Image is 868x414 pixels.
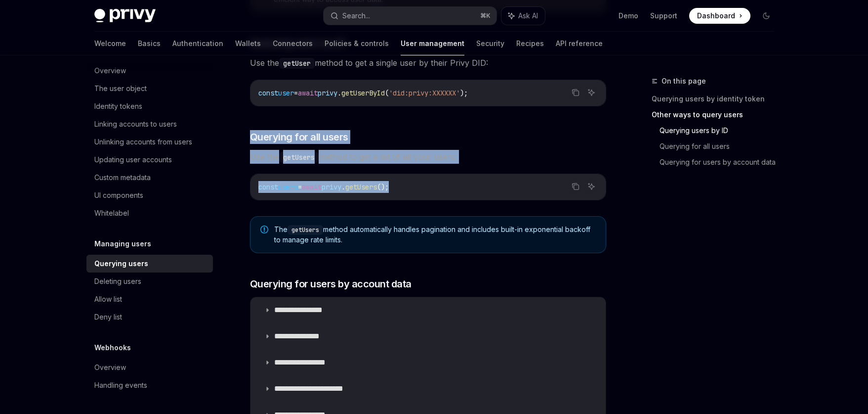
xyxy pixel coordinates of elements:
[569,180,582,193] button: Copy the contents from the code block
[298,183,302,191] span: =
[689,8,750,24] a: Dashboard
[476,32,504,55] a: Security
[94,154,172,166] div: Updating user accounts
[652,91,782,107] a: Querying users by identity token
[94,276,141,287] div: Deleting users
[258,183,278,191] span: const
[650,11,677,21] a: Support
[377,183,389,191] span: ();
[516,32,544,55] a: Recipes
[660,154,782,170] a: Querying for users by account data
[86,359,213,376] a: Overview
[94,9,156,23] img: dark logo
[318,89,337,97] span: privy
[94,238,151,250] h5: Managing users
[273,32,313,55] a: Connectors
[342,10,370,22] div: Search...
[288,225,323,235] code: getUsers
[86,80,213,97] a: The user object
[94,136,192,148] div: Unlinking accounts from users
[278,89,294,97] span: user
[385,89,389,97] span: (
[660,123,782,138] a: Querying users by ID
[652,107,782,123] a: Other ways to query users
[501,7,545,25] button: Ask AI
[337,89,341,97] span: .
[94,189,143,201] div: UI components
[569,86,582,99] button: Copy the contents from the code block
[235,32,261,55] a: Wallets
[460,89,468,97] span: );
[302,183,322,191] span: await
[86,308,213,326] a: Deny list
[279,58,315,69] code: getUser
[298,89,318,97] span: await
[250,277,412,291] span: Querying for users by account data
[94,32,126,55] a: Welcome
[86,186,213,204] a: UI components
[345,183,377,191] span: getUsers
[518,11,538,21] span: Ask AI
[94,83,147,94] div: The user object
[480,12,491,20] span: ⌘ K
[260,226,268,233] svg: Note
[274,225,596,245] span: The method automatically handles pagination and includes built-in exponential backoff to manage r...
[294,89,298,97] span: =
[258,89,278,97] span: const
[86,133,213,151] a: Unlinking accounts from users
[94,311,122,323] div: Deny list
[94,379,147,391] div: Handling events
[250,130,348,144] span: Querying for all users
[389,89,460,97] span: 'did:privy:XXXXXX'
[660,138,782,154] a: Querying for all users
[697,11,735,21] span: Dashboard
[138,32,161,55] a: Basics
[758,8,774,24] button: Toggle dark mode
[94,342,131,354] h5: Webhooks
[86,376,213,394] a: Handling events
[94,362,126,373] div: Overview
[661,75,706,87] span: On this page
[86,290,213,308] a: Allow list
[94,100,142,112] div: Identity tokens
[325,32,389,55] a: Policies & controls
[94,258,148,270] div: Querying users
[86,151,213,169] a: Updating user accounts
[172,32,223,55] a: Authentication
[341,183,345,191] span: .
[250,150,606,164] span: Use the method to get a list of all your users:
[86,255,213,273] a: Querying users
[556,32,603,55] a: API reference
[86,115,213,133] a: Linking accounts to users
[341,89,385,97] span: getUserById
[94,118,177,130] div: Linking accounts to users
[585,180,598,193] button: Ask AI
[401,32,464,55] a: User management
[324,7,496,25] button: Search...⌘K
[94,207,129,219] div: Whitelabel
[86,204,213,222] a: Whitelabel
[86,97,213,115] a: Identity tokens
[86,273,213,290] a: Deleting users
[279,152,319,163] code: getUsers
[322,183,341,191] span: privy
[278,183,298,191] span: users
[94,293,122,305] div: Allow list
[94,172,151,184] div: Custom metadata
[585,86,598,99] button: Ask AI
[250,56,606,70] span: Use the method to get a single user by their Privy DID:
[86,169,213,186] a: Custom metadata
[619,11,638,21] a: Demo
